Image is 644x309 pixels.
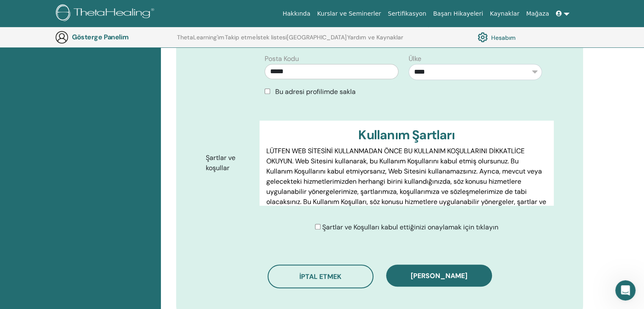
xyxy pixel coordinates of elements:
[430,6,486,22] a: Başarı Hikayeleri
[225,33,256,41] font: Takip etme
[56,4,157,23] img: logo.png
[491,34,516,41] font: Hesabım
[322,223,498,232] font: Şartlar ve Koşulları kabul ettiğinizi onaylamak için tıklayın
[279,6,314,22] a: Hakkında
[347,34,403,47] a: Yardım ve Kaynaklar
[490,10,520,17] font: Kaynaklar
[347,33,403,41] font: Yardım ve Kaynaklar
[358,127,454,143] font: Kullanım Şartları
[72,33,128,41] font: Gösterge Panelim
[287,34,347,47] a: [GEOGRAPHIC_DATA]
[206,153,235,172] font: Şartlar ve koşullar
[299,272,341,281] font: İptal etmek
[282,10,310,17] font: Hakkında
[275,87,356,96] font: Bu adresi profilimde sakla
[265,54,299,63] font: Posta Kodu
[411,271,467,280] font: [PERSON_NAME]
[522,6,552,22] a: Mağaza
[268,265,373,288] button: İptal etmek
[388,10,426,17] font: Sertifikasyon
[615,280,636,301] iframe: Intercom canlı sohbet
[526,10,549,17] font: Mağaza
[266,146,546,216] font: LÜTFEN WEB SİTESİNİ KULLANMADAN ÖNCE BU KULLANIM KOŞULLARINI DİKKATLİCE OKUYUN. Web Sitesini kull...
[177,34,224,47] a: ThetaLearning'im
[314,6,384,22] a: Kurslar ve Seminerler
[225,34,256,47] a: Takip etme
[177,33,224,41] font: ThetaLearning'im
[478,30,516,44] a: Hesabım
[409,54,421,63] font: Ülke
[486,6,523,22] a: Kaynaklar
[478,30,488,44] img: cog.svg
[287,33,347,41] font: [GEOGRAPHIC_DATA]
[317,10,381,17] font: Kurslar ve Seminerler
[55,30,69,44] img: generic-user-icon.jpg
[256,33,287,41] font: İstek listesi
[256,34,287,47] a: İstek listesi
[386,265,492,287] button: [PERSON_NAME]
[384,6,430,22] a: Sertifikasyon
[433,10,483,17] font: Başarı Hikayeleri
